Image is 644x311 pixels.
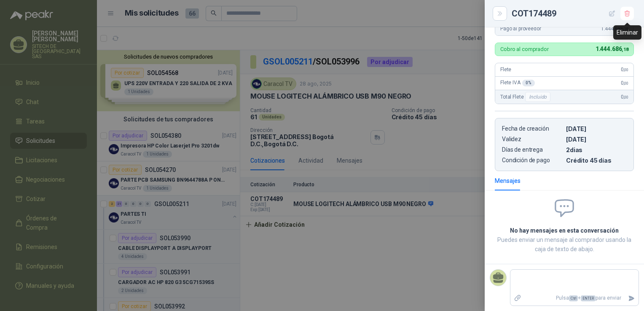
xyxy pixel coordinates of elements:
[581,295,596,301] span: ENTER
[566,125,627,132] p: [DATE]
[495,226,634,235] h2: No hay mensajes en esta conversación
[495,8,505,19] button: Close
[500,46,549,52] p: Cobro al comprador
[625,291,639,306] button: Enviar
[510,291,525,306] label: Adjuntar archivos
[623,95,628,99] span: ,00
[621,80,628,86] span: 0
[622,47,628,52] span: ,18
[623,81,628,86] span: ,00
[500,92,552,102] span: Total Flete
[621,94,628,100] span: 0
[495,235,634,254] p: Puedes enviar un mensaje al comprador usando la caja de texto de abajo.
[566,157,627,164] p: Crédito 45 días
[500,80,535,86] span: Flete IVA
[596,46,628,52] span: 1.444.686
[512,7,634,20] div: COT174489
[623,67,628,72] span: ,00
[502,146,563,153] p: Días de entrega
[525,92,550,102] div: Incluido
[502,125,563,132] p: Fecha de creación
[502,157,563,164] p: Condición de pago
[500,67,511,72] span: Flete
[601,26,628,32] span: 1.444.686
[502,136,563,143] p: Validez
[569,295,578,301] span: Ctrl
[613,25,641,40] div: Eliminar
[500,26,541,32] span: Pago al proveedor
[525,291,625,306] p: Pulsa + para enviar
[621,67,628,72] span: 0
[566,146,627,153] p: 2 dias
[495,176,521,185] div: Mensajes
[522,80,535,86] div: 0 %
[566,136,627,143] p: [DATE]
